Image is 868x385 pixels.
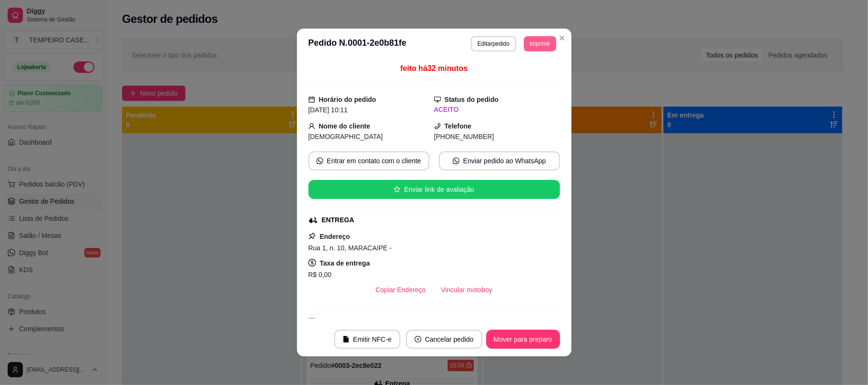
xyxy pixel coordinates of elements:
[486,330,560,349] button: Mover para preparo
[445,122,472,130] strong: Telefone
[394,186,400,193] span: star
[434,105,560,115] div: ACEITO
[319,317,355,325] strong: Pagamento
[400,64,468,72] span: feito há 32 minutos
[334,330,400,349] button: fileEmitir NFC-e
[434,96,441,103] span: desktop
[308,244,392,252] span: Rua 1, n. 10, MARACAIPE -
[317,158,323,164] span: whats-app
[320,233,350,240] strong: Endereço
[319,122,370,130] strong: Nome do cliente
[433,280,500,299] button: Vincular motoboy
[308,106,348,114] span: [DATE] 10:11
[308,151,429,170] button: whats-appEntrar em contato com o cliente
[453,158,460,164] span: whats-app
[439,151,560,170] button: whats-appEnviar pedido ao WhatsApp
[308,271,332,278] span: R$ 0,00
[524,36,556,51] button: Imprimir
[406,330,482,349] button: close-circleCancelar pedido
[308,180,560,199] button: starEnviar link de avaliação
[471,36,516,51] button: Editarpedido
[308,317,315,324] span: credit-card
[322,215,354,225] div: ENTREGA
[308,96,315,103] span: calendar
[415,336,421,343] span: close-circle
[308,133,383,140] span: [DEMOGRAPHIC_DATA]
[554,30,570,46] button: Close
[308,36,407,51] h3: Pedido N. 0001-2e0b81fe
[368,280,433,299] button: Copiar Endereço
[445,96,499,103] strong: Status do pedido
[308,123,315,129] span: user
[434,133,494,140] span: [PHONE_NUMBER]
[308,232,316,240] span: pushpin
[343,336,349,343] span: file
[308,259,316,267] span: dollar
[320,259,370,267] strong: Taxa de entrega
[319,96,377,103] strong: Horário do pedido
[434,123,441,129] span: phone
